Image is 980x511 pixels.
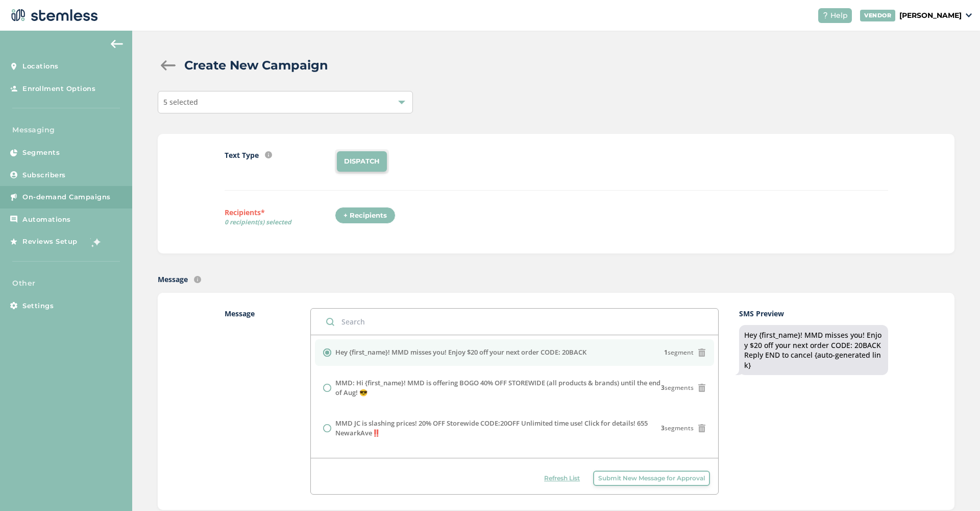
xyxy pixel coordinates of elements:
[22,301,54,311] span: Settings
[664,348,668,357] strong: 1
[335,419,661,438] label: MMD JC is slashing prices! 20% OFF Storewide CODE:20OFF Unlimited time use! Click for details! 65...
[593,471,710,486] button: Submit New Message for Approval
[8,5,98,26] img: logo-dark-0685b13c.svg
[22,84,95,94] span: Enrollment Options
[225,207,335,230] label: Recipients*
[22,237,78,247] span: Reviews Setup
[966,13,972,17] img: icon_down-arrow-small-66adaf34.svg
[899,10,962,21] p: [PERSON_NAME]
[598,474,705,483] span: Submit New Message for Approval
[661,383,665,392] strong: 3
[830,10,848,21] span: Help
[822,12,828,18] img: icon-help-white-03924b79.svg
[929,462,980,511] iframe: Chat Widget
[265,151,272,158] img: icon-info-236977d2.svg
[225,218,335,227] span: 0 recipient(s) selected
[311,309,718,335] input: Search
[184,56,328,75] h2: Create New Campaign
[337,151,387,172] li: DISPATCH
[744,330,883,370] div: Hey {first_name}! MMD misses you! Enjoy $20 off your next order CODE: 20BACK Reply END to cancel ...
[661,383,694,392] span: segments
[860,10,895,21] div: VENDOR
[225,150,259,160] label: Text Type
[739,308,888,319] label: SMS Preview
[335,207,396,224] div: + Recipients
[22,61,59,72] span: Locations
[85,231,106,252] img: glitter-stars-b7820f95.gif
[22,170,66,180] span: Subscribers
[22,215,71,225] span: Automations
[111,40,123,48] img: icon-arrow-back-accent-c549486e.svg
[539,471,585,486] button: Refresh List
[664,348,694,357] span: segment
[194,276,201,283] img: icon-info-236977d2.svg
[225,308,290,495] label: Message
[335,378,661,398] label: MMD: Hi {first_name}! MMD is offering BOGO 40% OFF STOREWIDE (all products & brands) until the en...
[22,192,111,202] span: On-demand Campaigns
[22,148,60,158] span: Segments
[163,97,198,107] span: 5 selected
[158,274,188,285] label: Message
[544,474,580,483] span: Refresh List
[335,347,586,358] label: Hey {first_name}! MMD misses you! Enjoy $20 off your next order CODE: 20BACK
[661,424,665,432] strong: 3
[661,424,694,433] span: segments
